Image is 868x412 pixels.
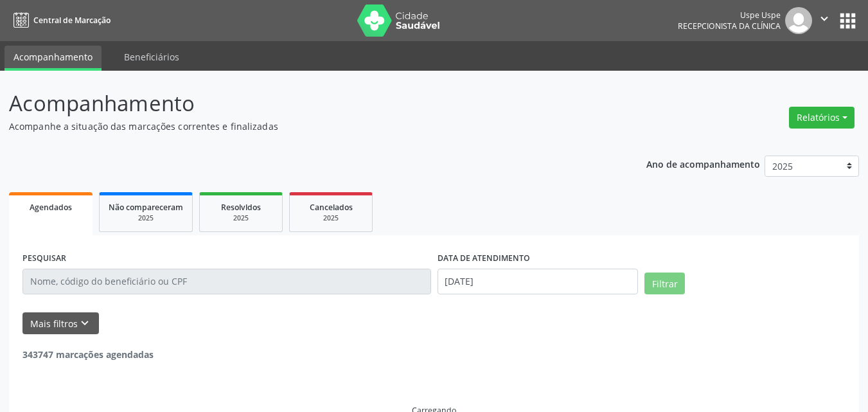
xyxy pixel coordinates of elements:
[33,15,111,26] span: Central de Marcação
[678,10,781,21] div: Uspe Uspe
[22,348,154,361] strong: 343747 marcações agendadas
[9,120,604,133] p: Acompanhe a situação das marcações correntes e finalizadas
[299,213,363,223] div: 2025
[109,202,183,213] span: Não compareceram
[438,249,530,269] label: DATA DE ATENDIMENTO
[812,7,837,34] button: 
[209,213,273,223] div: 2025
[789,107,855,129] button: Relatórios
[9,87,604,120] p: Acompanhamento
[4,46,102,71] a: Acompanhamento
[78,316,92,330] i: keyboard_arrow_down
[644,273,685,294] button: Filtrar
[22,249,66,269] label: PESQUISAR
[785,7,812,34] img: img
[22,269,431,294] input: Nome, código do beneficiário ou CPF
[109,213,183,223] div: 2025
[837,10,859,32] button: apps
[817,12,831,26] i: 
[22,312,99,335] button: Mais filtroskeyboard_arrow_down
[438,269,639,294] input: Selecione um intervalo
[30,202,72,213] span: Agendados
[310,202,353,213] span: Cancelados
[221,202,261,213] span: Resolvidos
[678,21,781,31] span: Recepcionista da clínica
[646,156,760,172] p: Ano de acompanhamento
[115,46,188,68] a: Beneficiários
[9,10,111,31] a: Central de Marcação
